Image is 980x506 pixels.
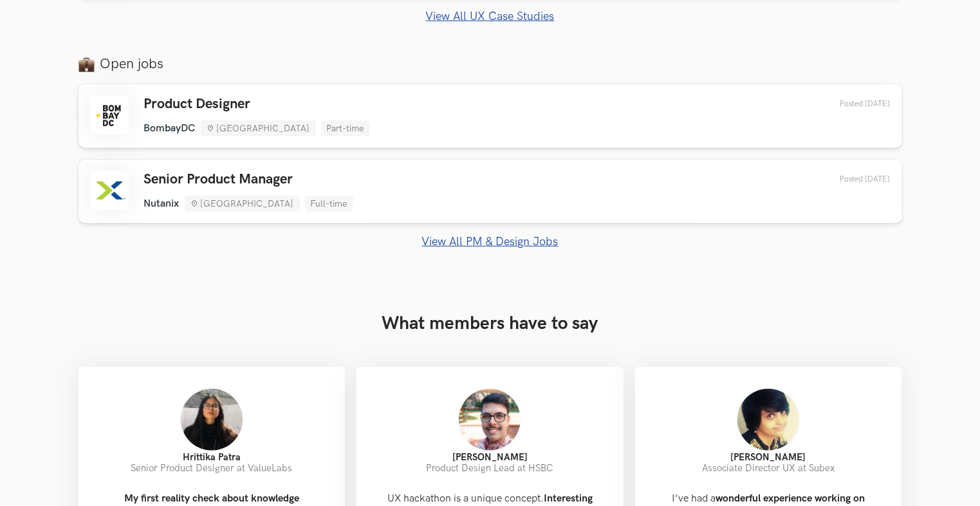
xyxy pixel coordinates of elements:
span: Senior Product Designer at ValueLabs [131,463,292,474]
a: View All UX Case Studies [79,10,902,23]
li: [GEOGRAPHIC_DATA] [185,196,300,212]
img: briefcase_emoji.png [79,56,95,72]
a: Product Designer BombayDC [GEOGRAPHIC_DATA] Part-time Posted [DATE] [79,84,902,148]
strong: [PERSON_NAME] [452,452,528,463]
a: View All PM & Design Jobs [79,235,902,248]
strong: [PERSON_NAME] [731,452,806,463]
span: Product Design Lead at HSBC [426,463,553,474]
h3: Senior Product Manager [144,171,353,188]
li: Nutanix [144,198,180,210]
img: Girish Unde [458,388,522,452]
label: Open jobs [79,55,902,73]
h3: What members have to say [79,313,902,335]
h3: Product Designer [144,96,370,113]
div: 20th Aug [810,99,891,109]
a: Senior Product Manager Nutanix [GEOGRAPHIC_DATA] Full-time Posted [DATE] [79,160,902,223]
span: Associate Director UX at Subex [702,463,835,474]
li: BombayDC [144,122,196,135]
img: Hrittika [180,388,244,452]
div: 20th Aug [810,174,891,184]
li: Full-time [305,196,353,212]
li: Part-time [321,120,370,136]
li: [GEOGRAPHIC_DATA] [201,120,316,136]
img: Rashmi Bharath [736,388,800,452]
strong: Hrittika Patra [183,452,241,463]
